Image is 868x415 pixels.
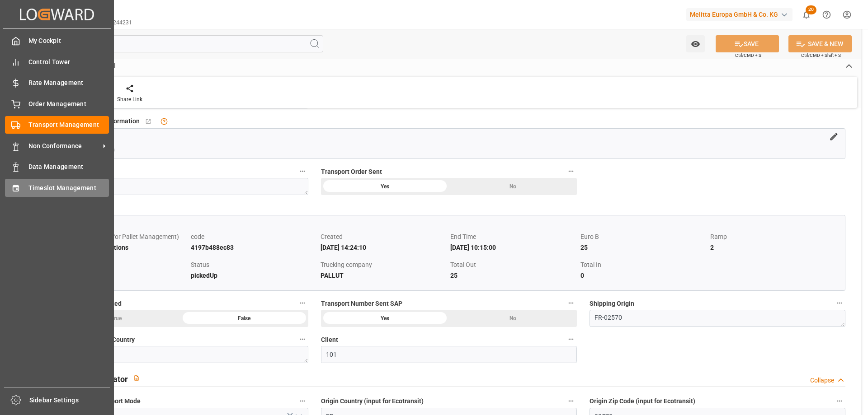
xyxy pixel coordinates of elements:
span: Rate Management [28,78,109,88]
button: Transport Order Sent [565,165,577,177]
div: Status [191,259,317,270]
div: Created [321,231,447,242]
span: 20 [806,5,816,14]
a: Rate Management [5,74,109,92]
div: Share Link [117,95,142,103]
button: Delivery Destination Country [297,333,308,345]
div: False [180,310,308,327]
textarea: FR-02570 [590,310,845,327]
span: Non Conformance [28,141,100,151]
button: show 20 new notifications [796,5,816,25]
span: Ctrl/CMD + S [735,52,761,59]
div: No [449,310,577,327]
div: 25 [450,270,577,281]
button: SAVE & NEW [788,35,852,52]
div: 0 [580,270,707,281]
button: Help Center [816,5,837,25]
div: Business Partner (for Pallet Management) [61,231,188,242]
span: Timeslot Management [28,183,109,193]
a: Control Tower [5,53,109,70]
div: [DATE] 14:24:10 [321,242,447,253]
span: Origin Zip Code (input for Ecotransit) [590,396,695,406]
div: 4197b488ec83 [191,242,317,253]
a: Timeslot Management [5,179,109,196]
input: Search Fields [42,35,323,52]
a: Data Management [5,158,109,176]
div: Yes [321,178,449,195]
span: Order Management [28,99,109,109]
button: View description [128,369,145,387]
button: Origin Zip Code (input for Ecotransit) [834,395,845,407]
button: Transport Number Sent SAP [565,297,577,309]
div: Yes [321,310,449,327]
span: Transport Order Sent [321,167,382,177]
button: Main Carriage Transport Mode [297,395,308,407]
button: TimeSlot Id [297,165,308,177]
div: No [449,178,577,195]
div: Melitta Europa GmbH & Co. KG [686,8,793,21]
div: Collapse [810,376,834,385]
div: Start Time [61,259,188,270]
div: code [191,231,317,242]
span: Control Tower [28,57,109,67]
div: 2 [710,242,837,253]
div: Euro B [580,231,707,242]
span: Ctrl/CMD + Shift + S [801,52,841,59]
button: Client [565,333,577,345]
button: Origin Country (input for Ecotransit) [565,395,577,407]
textarea: 4197b488ec83 [52,178,308,195]
div: [DATE] 10:15:00 [450,242,577,253]
button: Melitta Europa GmbH & Co. KG [686,6,796,23]
button: Shipping Origin [834,297,845,309]
span: Transport Management [28,120,109,130]
span: Sidebar Settings [29,396,110,405]
button: SAVE [716,35,779,52]
a: Transport Management [5,116,109,134]
span: Origin Country (input for Ecotransit) [321,396,424,406]
div: PALLUT [321,270,447,281]
div: True [52,310,180,327]
span: Client [321,335,338,345]
span: Transport Number Sent SAP [321,299,402,308]
div: Ramp [710,231,837,242]
div: End Time [450,231,577,242]
span: Data Management [28,162,109,172]
a: Chezy Loading [53,215,845,228]
a: Order Management [5,95,109,112]
div: Trucking company [321,259,447,270]
div: 25 [580,242,707,253]
textarea: FR [52,346,308,363]
button: Purchase Order Created [297,297,308,309]
div: Transport GT Solutions [61,242,188,253]
a: My Cockpit [5,32,109,50]
div: [DATE] 10:00:00 [61,270,188,281]
div: Total In [580,259,707,270]
span: My Cockpit [28,36,109,46]
div: pickedUp [191,270,317,281]
span: Shipping Origin [590,299,634,308]
div: Total Out [450,259,577,270]
button: open menu [686,35,705,52]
